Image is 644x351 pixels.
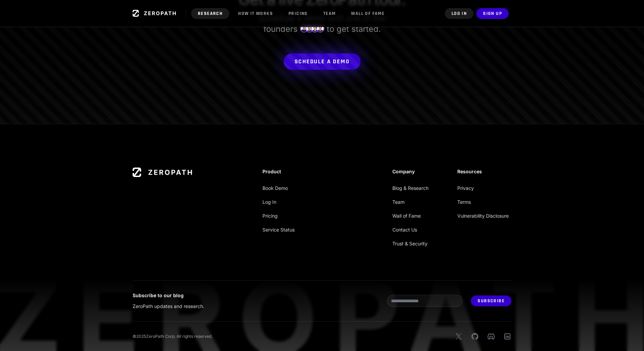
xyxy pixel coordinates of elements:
a: Team [317,8,343,19]
a: Team [392,199,405,205]
a: Blog & Research [392,185,429,191]
a: How it Works [231,8,280,19]
a: Wall of Fame [344,8,391,19]
a: Pricing [282,8,315,19]
button: Sign Up [476,8,509,19]
p: ZeroPath updates and research. [133,302,204,310]
h3: Company [392,168,446,176]
a: Terms [457,199,471,205]
img: Raphael Karger [306,25,313,32]
a: Pricing [262,213,278,219]
a: Trust & Security [392,241,428,246]
img: Dean Valentine [301,25,307,32]
p: © 2025 ZeroPath Corp. All rights reserved. [133,333,212,340]
a: Privacy [457,185,474,191]
a: Schedule a demo [284,53,361,70]
button: Log In [262,198,276,206]
h3: Product [262,168,317,176]
h3: Subscribe to our blog [133,291,204,300]
button: Subscribe [471,295,511,306]
a: Vulnerability Disclosure [457,213,509,219]
a: Contact Us [392,227,417,233]
h3: Resources [457,168,511,176]
button: Log In [445,8,474,19]
img: Yaacov Tarko [317,25,324,32]
a: Service Status [262,227,295,233]
a: Wall of Fame [392,213,421,219]
img: Nathan Hrncirik [312,25,318,32]
button: Book Demo [262,184,288,192]
a: Research [191,8,229,19]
